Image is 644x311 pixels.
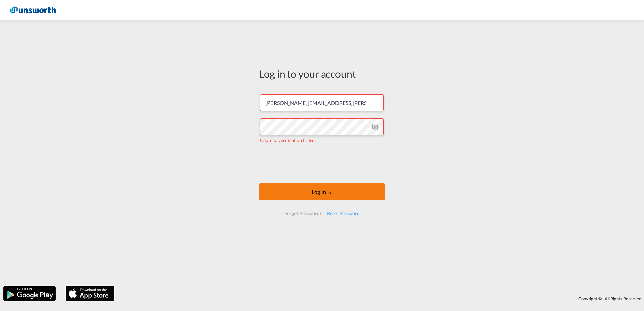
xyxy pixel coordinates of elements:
[260,94,384,111] input: Enter email/phone number
[259,67,385,81] div: Log in to your account
[118,293,644,304] div: Copyright © . All Rights Reserved
[3,285,56,302] img: google.png
[282,207,324,219] div: Forgot Password?
[260,137,316,143] span: Captcha verification failed.
[271,150,373,177] iframe: reCAPTCHA
[10,3,56,18] img: 3748d800213711f08852f18dcb6d8936.jpg
[371,123,379,131] md-icon: icon-eye-off
[65,285,115,302] img: apple.png
[259,183,385,200] button: LOGIN
[324,207,362,219] div: Reset Password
